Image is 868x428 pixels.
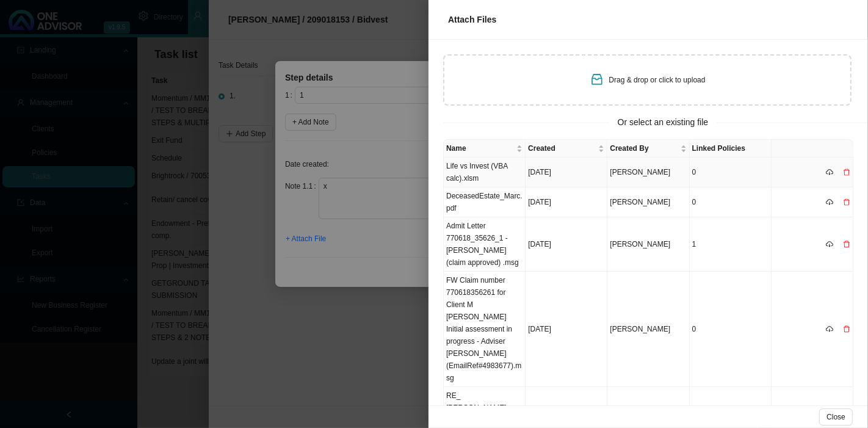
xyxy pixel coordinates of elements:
[690,272,772,387] td: 0
[610,325,670,333] span: [PERSON_NAME]
[610,142,678,154] span: Created By
[590,72,604,87] span: inbox
[690,158,772,187] td: 0
[826,241,833,248] span: cloud-download
[526,187,607,217] td: [DATE]
[826,198,833,206] span: cloud-download
[446,142,514,154] span: Name
[609,76,706,84] span: Drag & drop or click to upload
[819,408,853,426] button: Close
[528,142,596,154] span: Created
[826,411,845,423] span: Close
[843,241,850,248] span: delete
[826,325,833,333] span: cloud-download
[444,140,526,158] th: Name
[526,158,607,187] td: [DATE]
[444,217,526,272] td: Admit Letter 770618_35626_1 - [PERSON_NAME] (claim approved) .msg
[826,169,833,176] span: cloud-download
[690,140,772,158] th: Linked Policies
[690,217,772,272] td: 1
[526,272,607,387] td: [DATE]
[526,217,607,272] td: [DATE]
[610,168,670,176] span: [PERSON_NAME]
[843,198,850,206] span: delete
[526,140,607,158] th: Created
[444,158,526,187] td: Life vs Invest (VBA calc).xlsm
[444,187,526,217] td: DeceasedEstate_Marc.pdf
[448,15,496,24] span: Attach Files
[607,140,689,158] th: Created By
[444,272,526,387] td: FW Claim number 770618356261 for Client M [PERSON_NAME] Initial assessment in progress - Adviser ...
[843,169,850,176] span: delete
[843,325,850,333] span: delete
[690,187,772,217] td: 0
[610,240,670,248] span: [PERSON_NAME]
[610,198,670,206] span: [PERSON_NAME]
[609,115,717,129] span: Or select an existing file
